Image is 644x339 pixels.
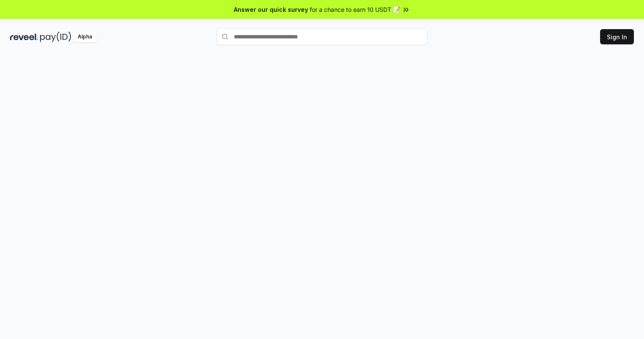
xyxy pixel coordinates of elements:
div: Alpha [73,32,97,42]
span: Answer our quick survey [234,5,308,14]
button: Sign In [600,29,634,44]
span: for a chance to earn 10 USDT 📝 [310,5,400,14]
img: reveel_dark [10,32,38,42]
img: pay_id [40,32,71,42]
